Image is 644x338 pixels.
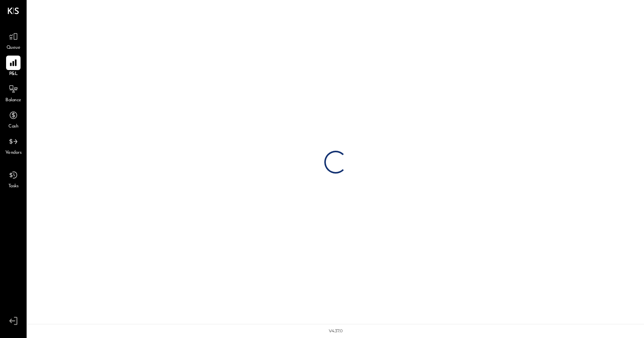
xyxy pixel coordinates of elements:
[8,183,19,190] span: Tasks
[5,97,21,104] span: Balance
[9,71,18,78] span: P&L
[8,123,18,130] span: Cash
[0,168,26,190] a: Tasks
[0,29,26,51] a: Queue
[329,328,343,334] div: v 4.37.0
[6,45,21,51] span: Queue
[0,108,26,130] a: Cash
[0,82,26,104] a: Balance
[0,56,26,78] a: P&L
[0,134,26,156] a: Vendors
[5,150,22,156] span: Vendors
